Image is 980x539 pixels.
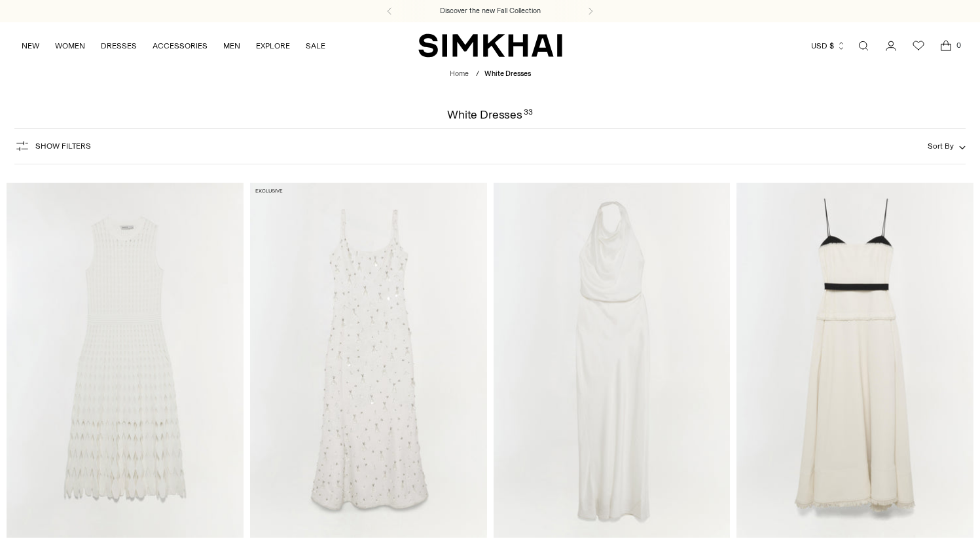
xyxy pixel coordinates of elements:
a: DRESSES [101,31,137,60]
span: Sort By [928,141,954,151]
a: Open cart modal [933,33,959,59]
a: SIMKHAI [418,33,562,58]
a: Go to the account page [878,33,904,59]
a: MEN [223,31,240,60]
h1: White Dresses [447,109,533,121]
a: Briella Embellished Gown [250,183,487,538]
div: / [476,69,479,80]
a: Wishlist [905,33,932,59]
button: USD $ [811,31,846,60]
a: EXPLORE [256,31,290,60]
span: Show Filters [35,141,91,151]
button: Sort By [928,139,966,153]
span: White Dresses [484,69,531,78]
a: Quinlin Midi Dress [736,183,973,538]
a: NEW [22,31,39,60]
a: ACCESSORIES [153,31,208,60]
a: Reannon Satin Gown [494,183,731,538]
a: WOMEN [55,31,85,60]
span: 0 [953,39,964,51]
a: Zyla Knit Maxi Dress [7,183,244,538]
a: Open search modal [850,33,877,59]
a: SALE [306,31,325,60]
nav: breadcrumbs [450,69,531,80]
div: 33 [524,109,533,121]
a: Discover the new Fall Collection [440,6,541,16]
button: Show Filters [14,136,91,157]
a: Home [450,69,469,78]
